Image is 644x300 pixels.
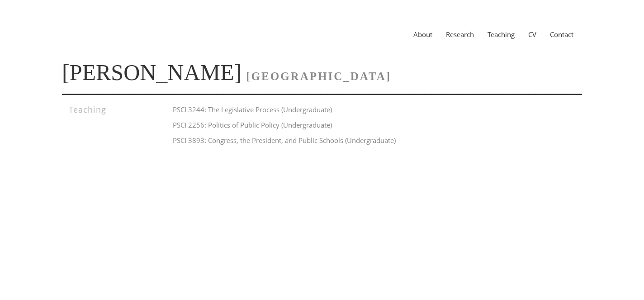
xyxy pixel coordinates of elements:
a: Research [439,30,481,39]
a: About [407,30,439,39]
h3: Teaching [69,104,147,115]
a: [PERSON_NAME] [62,60,241,85]
a: Contact [543,30,580,39]
a: CV [521,30,543,39]
h4: PSCI 3893: Congress, the President, and Public Schools (Undergraduate) [173,135,563,146]
h4: PSCI 2256: Politics of Public Policy (Undergraduate) [173,119,563,130]
span: [GEOGRAPHIC_DATA] [246,70,391,82]
a: Teaching [481,30,521,39]
h4: PSCI 3244: The Legislative Process (Undergraduate) [173,104,563,115]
